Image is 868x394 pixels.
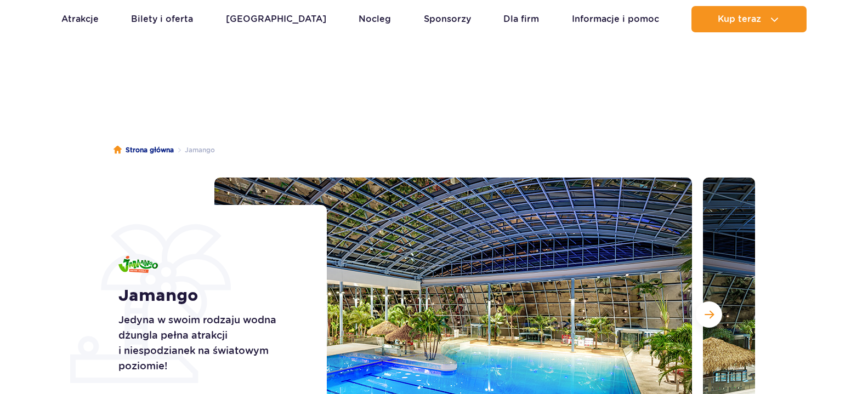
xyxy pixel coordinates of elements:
[359,6,391,32] a: Nocleg
[424,6,471,32] a: Sponsorzy
[131,6,193,32] a: Bilety i oferta
[503,6,539,32] a: Dla firm
[114,145,174,156] a: Strona główna
[226,6,326,32] a: [GEOGRAPHIC_DATA]
[718,14,761,24] span: Kup teraz
[174,145,215,156] li: Jamango
[118,256,158,273] img: Jamango
[118,312,302,374] p: Jedyna w swoim rodzaju wodna dżungla pełna atrakcji i niespodzianek na światowym poziomie!
[572,6,659,32] a: Informacje i pomoc
[691,6,807,32] button: Kup teraz
[696,301,722,328] button: Następny slajd
[118,286,302,306] h1: Jamango
[61,6,99,32] a: Atrakcje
